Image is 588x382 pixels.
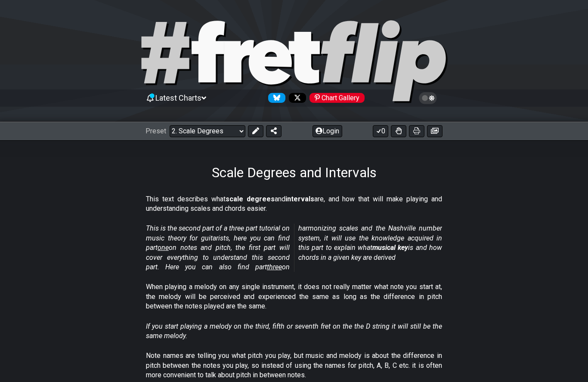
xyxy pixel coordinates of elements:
[265,93,285,103] a: Follow #fretflip at Bluesky
[285,93,306,103] a: Follow #fretflip at X
[373,125,388,137] button: 0
[423,94,433,102] span: Toggle light / dark theme
[145,127,166,135] span: Preset
[391,125,406,137] button: Toggle Dexterity for all fretkits
[306,93,365,103] a: #fretflip at Pinterest
[266,125,282,137] button: Share Preset
[146,282,442,311] p: When playing a melody on any single instrument, it does not really matter what note you start at,...
[155,93,201,102] span: Latest Charts
[309,93,365,103] div: Chart Gallery
[146,194,442,214] p: This text describes what and are, and how that will make playing and understanding scales and cho...
[285,195,314,203] strong: intervals
[427,125,443,137] button: Create image
[212,164,377,181] h1: Scale Degrees and Intervals
[158,243,169,252] span: one
[248,125,263,137] button: Edit Preset
[170,125,245,137] select: Preset
[226,195,275,203] strong: scale degrees
[313,125,342,137] button: Login
[146,322,442,340] em: If you start playing a melody on the third, fifth or seventh fret on the the D string it will sti...
[409,125,424,137] button: Print
[146,224,442,271] em: This is the second part of a three part tutorial on music theory for guitarists, here you can fin...
[267,263,282,271] span: three
[372,243,408,252] strong: musical key
[146,351,442,380] p: Note names are telling you what pitch you play, but music and melody is about the difference in p...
